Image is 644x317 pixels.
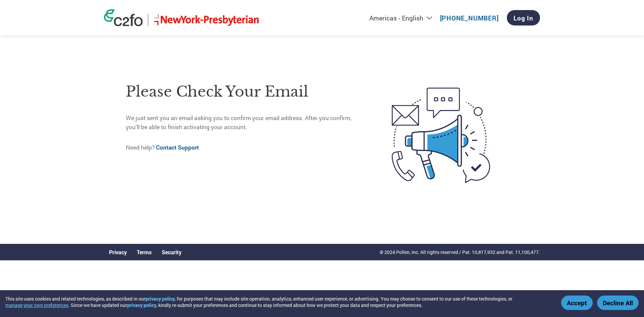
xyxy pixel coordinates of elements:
[162,249,181,256] a: Security
[126,81,364,103] h1: Please check your email
[561,296,593,310] button: Accept
[380,249,540,256] p: © 2024 Pollen, Inc. All rights reserved / Pat. 10,817,932 and Pat. 11,100,477.
[597,296,639,310] button: Decline All
[109,249,127,256] a: Privacy
[126,114,364,131] p: We just sent you an email asking you to confirm your email address. After you confirm, you’ll be ...
[127,302,156,308] a: privacy policy
[364,75,518,195] img: open-email
[137,249,152,256] a: Terms
[146,296,175,302] a: privacy policy
[5,296,551,308] div: This site uses cookies and related technologies, as described in our , for purposes that may incl...
[126,143,364,152] p: Need help?
[156,144,199,151] a: Contact Support
[5,302,68,308] button: manage your own preferences
[507,10,540,25] a: Log In
[440,14,499,22] a: [PHONE_NUMBER]
[104,9,143,26] img: c2fo logo
[153,14,260,26] img: NewYork-Presbyterian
